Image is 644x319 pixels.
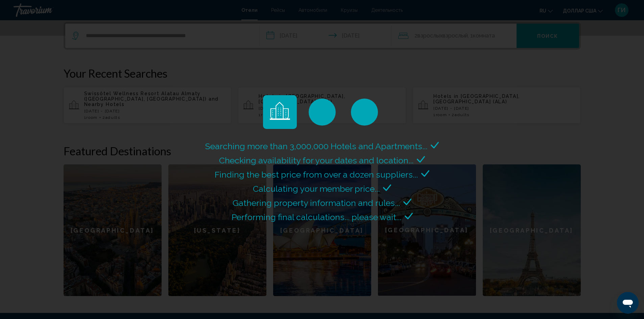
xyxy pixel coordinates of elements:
span: Finding the best price from over a dozen suppliers... [215,169,418,180]
span: Calculating your member price... [253,184,380,194]
span: Performing final calculations... please wait... [232,212,401,222]
span: Checking availability for your dates and location... [219,155,413,165]
iframe: Кнопка запуска окна обмена сообщениями [617,292,639,314]
span: Searching more than 3,000,000 Hotels and Apartments... [205,141,427,151]
span: Gathering property information and rules... [233,198,400,208]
